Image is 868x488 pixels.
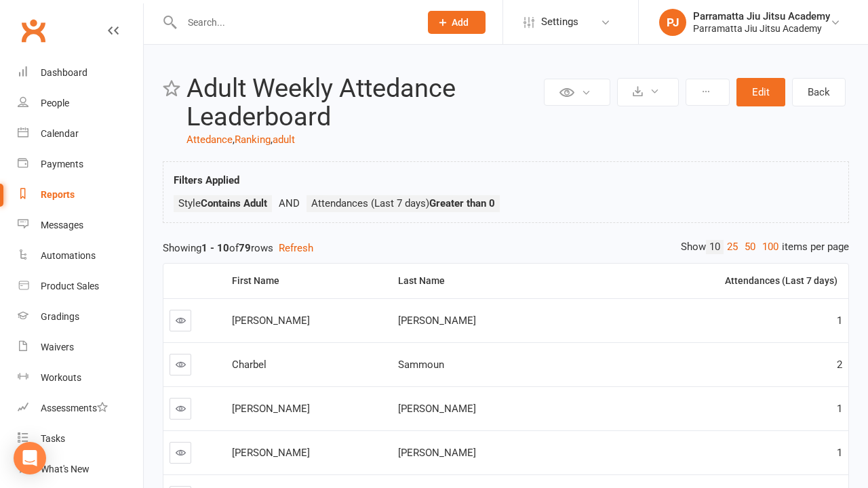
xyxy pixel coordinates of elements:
[616,276,837,286] div: Attendances (Last 7 days)
[837,403,842,415] span: 1
[18,58,143,88] a: Dashboard
[186,134,233,146] a: Attedance
[41,128,79,139] div: Calendar
[18,302,143,332] a: Gradings
[18,119,143,149] a: Calendar
[681,240,849,254] div: Show items per page
[428,11,486,34] button: Add
[311,197,495,209] span: Attendances (Last 7 days)
[736,78,785,106] button: Edit
[398,276,599,286] div: Last Name
[18,241,143,271] a: Automations
[41,281,99,291] div: Product Sales
[18,424,143,454] a: Tasks
[837,447,842,459] span: 1
[452,17,469,28] span: Add
[178,197,267,209] span: Style
[792,78,846,106] a: Back
[232,403,310,415] span: [PERSON_NAME]
[41,342,74,352] div: Waivers
[201,242,229,254] strong: 1 - 10
[18,271,143,302] a: Product Sales
[18,393,143,424] a: Assessments
[41,220,83,230] div: Messages
[232,276,381,286] div: First Name
[18,210,143,241] a: Messages
[724,240,741,254] a: 25
[16,14,50,47] a: Clubworx
[741,240,759,254] a: 50
[18,332,143,363] a: Waivers
[232,447,310,459] span: [PERSON_NAME]
[178,13,410,32] input: Search...
[233,134,235,146] span: ,
[273,134,295,146] a: adult
[18,363,143,393] a: Workouts
[837,314,842,327] span: 1
[398,359,444,371] span: Sammoun
[693,22,830,35] div: Parramatta Jiu Jitsu Academy
[18,149,143,180] a: Payments
[18,88,143,119] a: People
[186,75,540,131] h2: Adult Weekly Attedance Leaderboard
[41,403,108,413] div: Assessments
[235,134,271,146] a: Ranking
[693,10,830,22] div: Parramatta Jiu Jitsu Academy
[398,403,476,415] span: [PERSON_NAME]
[41,98,69,108] div: People
[659,9,686,36] div: PJ
[279,240,313,256] button: Refresh
[41,250,96,261] div: Automations
[163,240,849,256] div: Showing of rows
[429,197,495,209] strong: Greater than 0
[41,159,83,169] div: Payments
[174,174,239,186] strong: Filters Applied
[271,134,273,146] span: ,
[398,447,476,459] span: [PERSON_NAME]
[41,311,79,322] div: Gradings
[18,180,143,210] a: Reports
[41,372,81,383] div: Workouts
[41,189,75,200] div: Reports
[41,464,90,474] div: What's New
[232,359,267,371] span: Charbel
[18,454,143,485] a: What's New
[759,240,782,254] a: 100
[239,242,251,254] strong: 79
[41,67,87,78] div: Dashboard
[41,433,65,444] div: Tasks
[398,314,476,327] span: [PERSON_NAME]
[232,314,310,327] span: [PERSON_NAME]
[201,197,267,209] strong: Contains Adult
[14,442,46,474] div: Open Intercom Messenger
[837,359,842,371] span: 2
[706,240,724,254] a: 10
[541,7,578,37] span: Settings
